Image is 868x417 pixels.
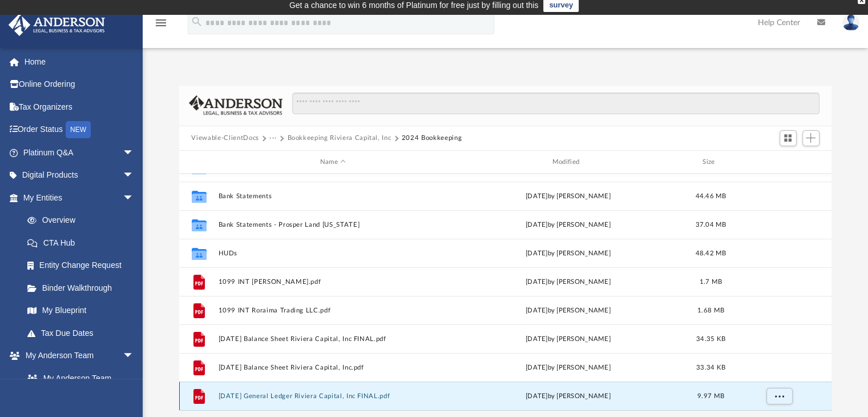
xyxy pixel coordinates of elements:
[191,133,259,143] button: Viewable-ClientDocs
[453,191,683,202] div: [DATE] by [PERSON_NAME]
[218,221,448,228] button: Bank Statements - Prosper Land [US_STATE]
[16,231,151,254] a: CTA Hub
[802,130,819,146] button: Add
[154,22,168,30] a: menu
[697,307,724,314] span: 1.68 MB
[453,277,683,287] div: [DATE] by [PERSON_NAME]
[16,322,151,344] a: Tax Due Dates
[217,157,447,167] div: Name
[8,141,151,164] a: Platinum Q&Aarrow_drop_down
[218,364,448,371] button: [DATE] Balance Sheet Riviera Capital, Inc.pdf
[16,367,140,390] a: My Anderson Team
[453,363,683,373] div: [DATE] by [PERSON_NAME]
[8,344,146,367] a: My Anderson Teamarrow_drop_down
[123,344,146,368] span: arrow_drop_down
[218,278,448,286] button: 1099 INT [PERSON_NAME].pdf
[218,392,448,400] button: [DATE] General Ledger Riviera Capital, Inc FINAL.pdf
[842,14,859,31] img: User Pic
[453,334,683,344] div: [DATE] by [PERSON_NAME]
[697,393,724,399] span: 9.97 MB
[8,164,151,187] a: Digital Productsarrow_drop_down
[8,73,151,96] a: Online Ordering
[8,95,151,118] a: Tax Organizers
[218,307,448,314] button: 1099 INT Roraima Trading LLC.pdf
[780,130,797,146] button: Switch to Grid View
[696,336,725,342] span: 34.35 KB
[8,118,151,142] a: Order StatusNEW
[402,133,462,143] button: 2024 Bookkeeping
[453,306,683,316] div: [DATE] by [PERSON_NAME]
[699,279,722,285] span: 1.7 MB
[696,364,725,371] span: 33.34 KB
[695,250,726,256] span: 48.42 MB
[123,141,146,165] span: arrow_drop_down
[738,157,818,167] div: id
[453,220,683,230] div: [DATE] by [PERSON_NAME]
[16,276,151,299] a: Binder Walkthrough
[184,157,212,167] div: id
[695,193,726,199] span: 44.46 MB
[218,335,448,343] button: [DATE] Balance Sheet Riviera Capital, Inc FINAL.pdf
[8,186,151,209] a: My Entitiesarrow_drop_down
[218,193,448,200] button: Bank Statements
[453,248,683,259] div: [DATE] by [PERSON_NAME]
[16,209,151,232] a: Overview
[688,157,733,167] div: Size
[695,222,726,228] span: 37.04 MB
[16,254,151,277] a: Entity Change Request
[16,299,146,322] a: My Blueprint
[191,15,203,28] i: search
[154,16,168,30] i: menu
[287,133,391,143] button: Bookkeeping Riviera Capital, Inc
[5,14,108,36] img: Anderson Advisors Platinum Portal
[179,174,832,410] div: grid
[292,93,819,114] input: Search files and folders
[269,133,277,143] button: ···
[218,250,448,257] button: HUDs
[453,391,683,402] div: [DATE] by [PERSON_NAME]
[123,186,146,210] span: arrow_drop_down
[66,121,91,138] div: NEW
[453,157,683,167] div: Modified
[123,164,146,187] span: arrow_drop_down
[8,50,151,73] a: Home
